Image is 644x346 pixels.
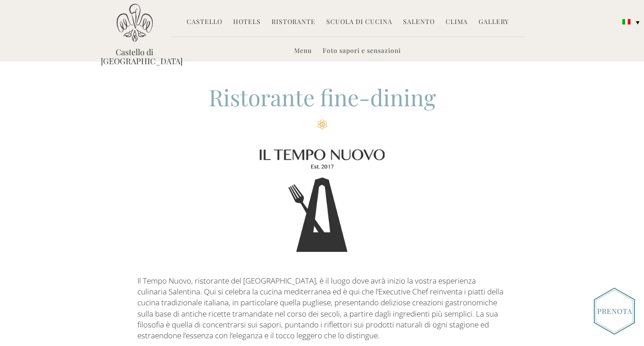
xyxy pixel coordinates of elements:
a: Salento [403,17,435,28]
img: Castello di Ugento [117,4,153,42]
a: Castello di [GEOGRAPHIC_DATA] [101,47,169,66]
a: Clima [446,17,468,28]
a: Gallery [479,17,509,28]
h2: Ristorante fine-dining [137,82,507,129]
a: Menu [294,46,312,57]
a: Castello [187,17,222,28]
img: Book_Button_Italian.png [594,288,635,335]
a: Ristorante [272,17,315,28]
a: Foto sapori e sensazioni [323,46,401,57]
p: Il Tempo Nuovo, ristorante del [GEOGRAPHIC_DATA], è il luogo dove avrà inizio la vostra esperienz... [137,275,507,341]
a: Hotels [233,17,261,28]
a: Scuola di Cucina [326,17,392,28]
img: Logo of Il Tempo Nuovo Restaurant at Castello di Ugento, Puglia [137,137,507,265]
img: Italiano [622,19,630,24]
